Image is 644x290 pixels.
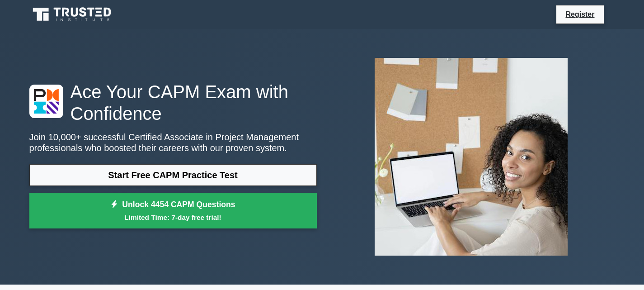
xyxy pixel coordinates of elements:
small: Limited Time: 7-day free trial! [41,212,306,223]
a: Unlock 4454 CAPM QuestionsLimited Time: 7-day free trial! [29,193,317,229]
a: Register [560,9,600,20]
p: Join 10,000+ successful Certified Associate in Project Management professionals who boosted their... [29,132,317,153]
h1: Ace Your CAPM Exam with Confidence [29,81,317,124]
a: Start Free CAPM Practice Test [29,164,317,186]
